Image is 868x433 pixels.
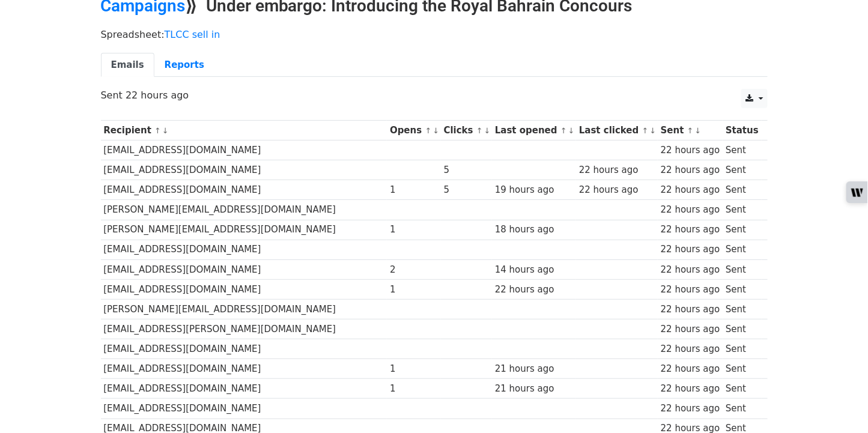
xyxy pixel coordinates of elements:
[101,299,387,319] td: [PERSON_NAME][EMAIL_ADDRESS][DOMAIN_NAME]
[642,126,649,135] a: ↑
[101,121,387,141] th: Recipient
[390,263,438,277] div: 2
[101,53,154,77] a: Emails
[723,259,761,279] td: Sent
[723,141,761,160] td: Sent
[661,223,720,237] div: 22 hours ago
[579,183,655,197] div: 22 hours ago
[661,362,720,376] div: 22 hours ago
[101,28,768,41] p: Spreadsheet:
[661,382,720,396] div: 22 hours ago
[723,121,761,141] th: Status
[101,160,387,180] td: [EMAIL_ADDRESS][DOMAIN_NAME]
[695,126,702,135] a: ↓
[661,203,720,217] div: 22 hours ago
[661,163,720,177] div: 22 hours ago
[723,339,761,359] td: Sent
[101,259,387,279] td: [EMAIL_ADDRESS][DOMAIN_NAME]
[723,279,761,299] td: Sent
[432,126,439,135] a: ↓
[425,126,432,135] a: ↑
[650,126,657,135] a: ↓
[723,359,761,379] td: Sent
[723,220,761,240] td: Sent
[723,180,761,200] td: Sent
[444,163,490,177] div: 5
[495,263,573,277] div: 14 hours ago
[495,223,573,237] div: 18 hours ago
[661,283,720,297] div: 22 hours ago
[661,144,720,157] div: 22 hours ago
[390,283,438,297] div: 1
[495,382,573,396] div: 21 hours ago
[661,402,720,416] div: 22 hours ago
[661,263,720,277] div: 22 hours ago
[101,200,387,220] td: [PERSON_NAME][EMAIL_ADDRESS][DOMAIN_NAME]
[390,223,438,237] div: 1
[723,160,761,180] td: Sent
[162,126,169,135] a: ↓
[661,342,720,356] div: 22 hours ago
[165,29,220,40] a: TLCC sell in
[154,53,214,77] a: Reports
[387,121,441,141] th: Opens
[101,180,387,200] td: [EMAIL_ADDRESS][DOMAIN_NAME]
[101,359,387,379] td: [EMAIL_ADDRESS][DOMAIN_NAME]
[661,322,720,336] div: 22 hours ago
[495,183,573,197] div: 19 hours ago
[576,121,658,141] th: Last clicked
[390,362,438,376] div: 1
[484,126,491,135] a: ↓
[723,399,761,419] td: Sent
[101,339,387,359] td: [EMAIL_ADDRESS][DOMAIN_NAME]
[441,121,492,141] th: Clicks
[661,243,720,256] div: 22 hours ago
[808,375,868,433] iframe: Chat Widget
[687,126,694,135] a: ↑
[101,141,387,160] td: [EMAIL_ADDRESS][DOMAIN_NAME]
[661,303,720,316] div: 22 hours ago
[492,121,576,141] th: Last opened
[444,183,490,197] div: 5
[101,319,387,339] td: [EMAIL_ADDRESS][PERSON_NAME][DOMAIN_NAME]
[723,200,761,220] td: Sent
[723,319,761,339] td: Sent
[101,220,387,240] td: [PERSON_NAME][EMAIL_ADDRESS][DOMAIN_NAME]
[723,299,761,319] td: Sent
[101,279,387,299] td: [EMAIL_ADDRESS][DOMAIN_NAME]
[658,121,723,141] th: Sent
[101,379,387,399] td: [EMAIL_ADDRESS][DOMAIN_NAME]
[495,362,573,376] div: 21 hours ago
[390,382,438,396] div: 1
[495,283,573,297] div: 22 hours ago
[661,183,720,197] div: 22 hours ago
[390,183,438,197] div: 1
[101,89,768,101] p: Sent 22 hours ago
[101,240,387,259] td: [EMAIL_ADDRESS][DOMAIN_NAME]
[568,126,575,135] a: ↓
[101,399,387,419] td: [EMAIL_ADDRESS][DOMAIN_NAME]
[476,126,483,135] a: ↑
[560,126,567,135] a: ↑
[723,240,761,259] td: Sent
[579,163,655,177] div: 22 hours ago
[723,379,761,399] td: Sent
[154,126,161,135] a: ↑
